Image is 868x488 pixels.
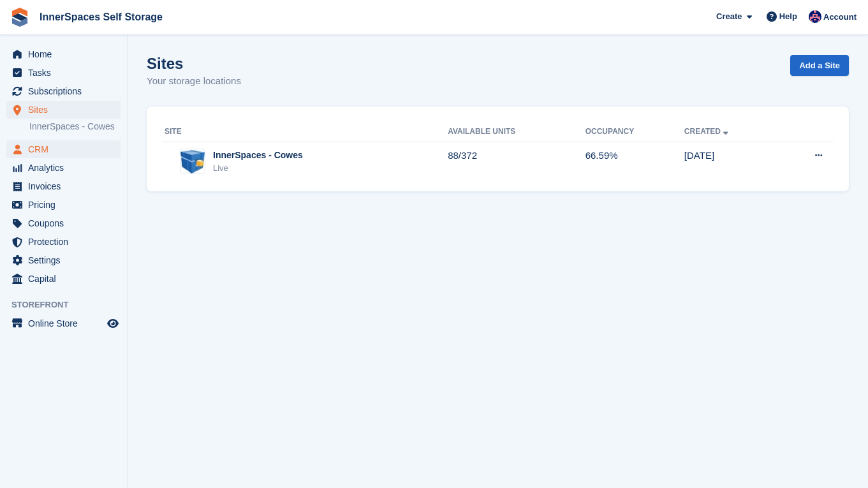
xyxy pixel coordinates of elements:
[6,233,121,251] a: menu
[716,10,742,23] span: Create
[6,140,121,158] a: menu
[448,142,585,181] td: 88/372
[28,64,105,82] span: Tasks
[6,82,121,100] a: menu
[28,140,105,158] span: CRM
[213,149,303,162] div: InnerSpaces - Cowes
[28,159,105,177] span: Analytics
[6,314,121,332] a: menu
[6,214,121,232] a: menu
[6,101,121,119] a: menu
[34,6,168,27] a: InnerSpaces Self Storage
[213,162,303,175] div: Live
[809,10,821,23] img: Dominic Hampson
[585,142,684,181] td: 66.59%
[180,150,205,174] img: Image of InnerSpaces - Cowes site
[6,45,121,63] a: menu
[6,251,121,269] a: menu
[684,127,731,136] a: Created
[28,196,105,214] span: Pricing
[29,121,121,133] a: InnerSpaces - Cowes
[790,55,849,76] a: Add a Site
[6,177,121,195] a: menu
[585,122,684,142] th: Occupancy
[10,8,29,27] img: stora-icon-8386f47178a22dfd0bd8f6a31ec36ba5ce8667c1dd55bd0f319d3a0aa187defe.svg
[28,314,105,332] span: Online Store
[779,10,797,23] span: Help
[6,196,121,214] a: menu
[28,101,105,119] span: Sites
[6,270,121,288] a: menu
[147,74,241,89] p: Your storage locations
[105,316,121,331] a: Preview store
[28,82,105,100] span: Subscriptions
[162,122,448,142] th: Site
[11,299,127,311] span: Storefront
[6,64,121,82] a: menu
[6,159,121,177] a: menu
[28,214,105,232] span: Coupons
[684,142,779,181] td: [DATE]
[28,233,105,251] span: Protection
[28,251,105,269] span: Settings
[448,122,585,142] th: Available Units
[28,270,105,288] span: Capital
[28,45,105,63] span: Home
[823,11,857,24] span: Account
[28,177,105,195] span: Invoices
[147,55,241,72] h1: Sites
